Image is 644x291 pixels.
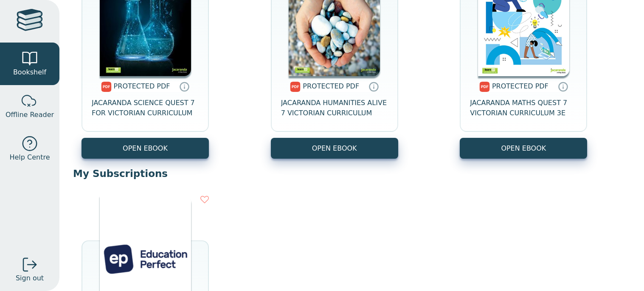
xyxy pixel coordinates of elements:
[460,138,587,159] a: OPEN EBOOK
[179,81,189,91] a: Protected PDFs cannot be printed, copied or shared. They can be accessed online through Education...
[479,82,490,92] img: pdf.svg
[281,98,388,118] span: JACARANDA HUMANITIES ALIVE 7 VICTORIAN CURRICULUM
[470,98,577,118] span: JACARANDA MATHS QUEST 7 VICTORIAN CURRICULUM 3E
[9,152,50,163] span: Help Centre
[16,273,44,283] span: Sign out
[290,82,301,92] img: pdf.svg
[101,82,112,92] img: pdf.svg
[368,81,379,91] a: Protected PDFs cannot be printed, copied or shared. They can be accessed online through Education...
[558,81,568,91] a: Protected PDFs cannot be printed, copied or shared. They can be accessed online through Education...
[82,138,209,159] a: OPEN EBOOK
[92,98,199,118] span: JACARANDA SCIENCE QUEST 7 FOR VICTORIAN CURRICULUM
[492,82,548,90] span: PROTECTED PDF
[73,167,630,180] p: My Subscriptions
[13,67,46,77] span: Bookshelf
[271,138,398,159] a: OPEN EBOOK
[303,82,359,90] span: PROTECTED PDF
[6,110,54,120] span: Offline Reader
[114,82,170,90] span: PROTECTED PDF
